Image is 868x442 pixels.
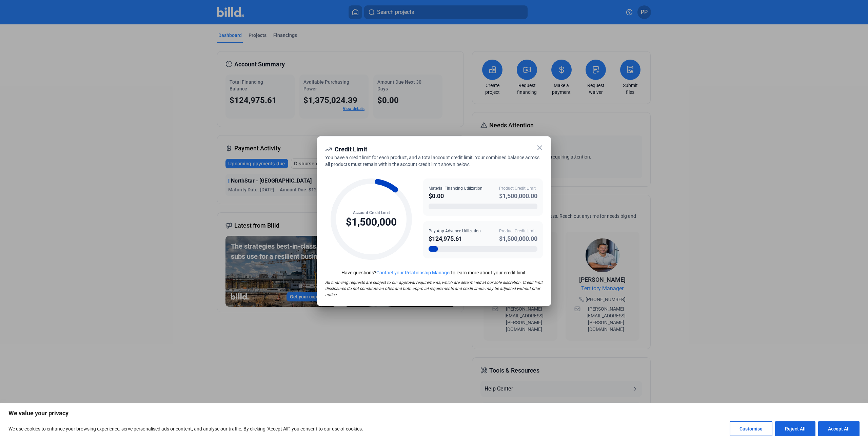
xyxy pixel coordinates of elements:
div: $1,500,000.00 [499,191,537,201]
div: $124,975.61 [429,234,481,244]
div: $1,500,000 [346,216,397,229]
button: Accept All [818,421,860,436]
span: Have questions? to learn more about your credit limit. [341,270,527,275]
div: $1,500,000.00 [499,234,537,244]
span: Credit Limit [335,146,367,153]
div: Material Financing Utilization [429,185,482,191]
div: Pay App Advance Utilization [429,228,481,234]
div: Product Credit Limit [499,228,537,234]
p: We use cookies to enhance your browsing experience, serve personalised ads or content, and analys... [8,425,363,433]
p: We value your privacy [8,409,860,417]
span: You have a credit limit for each product, and a total account credit limit. Your combined balance... [325,155,539,167]
a: Contact your Relationship Manager [376,270,451,275]
button: Reject All [775,421,815,436]
button: Customise [730,421,772,436]
div: $0.00 [429,191,482,201]
span: All financing requests are subject to our approval requirements, which are determined at our sole... [325,280,542,297]
div: Product Credit Limit [499,185,537,191]
div: Account Credit Limit [346,210,397,216]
